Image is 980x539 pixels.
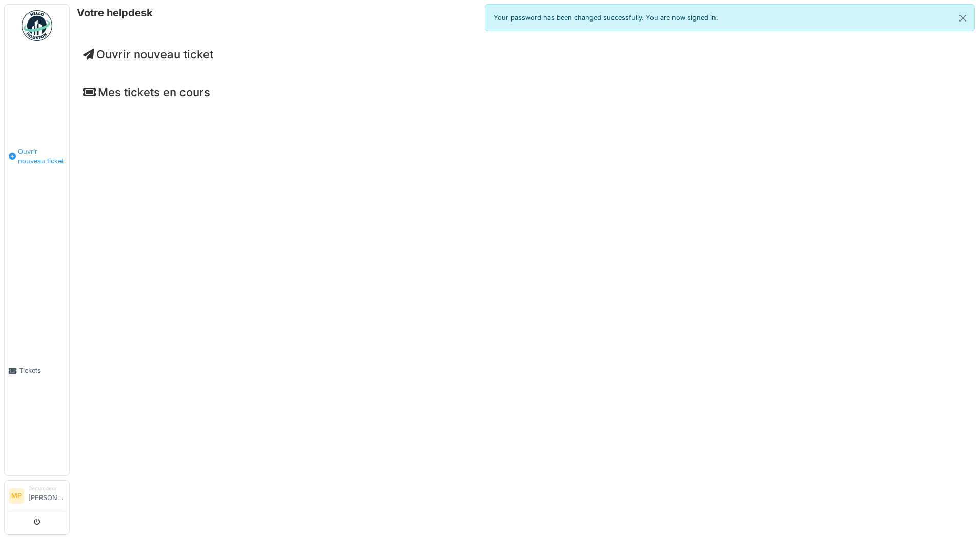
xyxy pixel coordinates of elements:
[485,4,975,31] div: Your password has been changed successfully. You are now signed in.
[19,366,65,376] span: Tickets
[83,48,213,61] a: Ouvrir nouveau ticket
[28,485,65,492] div: Demandeur
[22,10,52,41] img: Badge_color-CXgf-gQk.svg
[5,47,69,266] a: Ouvrir nouveau ticket
[18,147,65,166] span: Ouvrir nouveau ticket
[951,5,974,32] button: Close
[5,266,69,475] a: Tickets
[77,7,153,19] h6: Votre helpdesk
[9,488,24,504] li: MP
[83,86,967,99] h4: Mes tickets en cours
[28,485,65,507] li: [PERSON_NAME]
[9,485,65,509] a: MP Demandeur[PERSON_NAME]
